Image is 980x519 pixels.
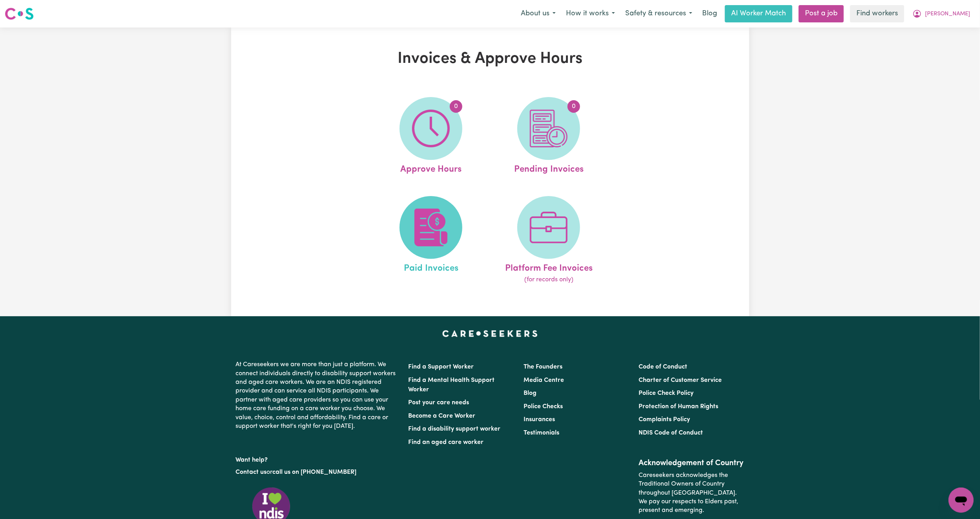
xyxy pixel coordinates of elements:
[322,50,658,68] h1: Invoices & Approve Hours
[524,430,559,436] a: Testimonials
[492,97,605,176] a: Pending Invoices
[409,400,469,406] a: Post your care needs
[516,6,561,22] button: About us
[524,416,555,423] a: Insurances
[409,439,484,446] a: Find an aged care worker
[524,390,537,396] a: Blog
[568,100,580,113] span: 0
[5,7,34,21] img: Careseekers logo
[639,458,744,468] h2: Acknowledgement of Country
[639,403,718,410] a: Protection of Human Rights
[409,377,495,393] a: Find a Mental Health Support Worker
[236,469,267,475] a: Contact us
[409,413,476,419] a: Become a Care Worker
[400,160,462,176] span: Approve Hours
[492,196,605,285] a: Platform Fee Invoices(for records only)
[639,377,722,383] a: Charter of Customer Service
[639,364,687,370] a: Code of Conduct
[524,364,562,370] a: The Founders
[725,5,792,22] a: AI Worker Match
[524,377,564,383] a: Media Centre
[799,5,844,22] a: Post a job
[639,390,693,396] a: Police Check Policy
[374,97,487,176] a: Approve Hours
[561,6,620,22] button: How it works
[514,160,584,176] span: Pending Invoices
[236,453,399,464] p: Want help?
[850,5,904,22] a: Find workers
[639,468,744,518] p: Careseekers acknowledges the Traditional Owners of Country throughout [GEOGRAPHIC_DATA]. We pay o...
[505,259,593,275] span: Platform Fee Invoices
[949,488,974,513] iframe: Button to launch messaging window, conversation in progress
[404,259,458,275] span: Paid Invoices
[409,426,501,432] a: Find a disability support worker
[620,6,697,22] button: Safety & resources
[925,10,970,18] span: [PERSON_NAME]
[236,357,399,434] p: At Careseekers we are more than just a platform. We connect individuals directly to disability su...
[639,430,703,436] a: NDIS Code of Conduct
[409,364,474,370] a: Find a Support Worker
[524,403,563,410] a: Police Checks
[450,100,462,113] span: 0
[374,196,487,285] a: Paid Invoices
[524,275,573,284] span: (for records only)
[273,469,357,475] a: call us on [PHONE_NUMBER]
[5,5,34,23] a: Careseekers logo
[236,465,399,480] p: or
[907,6,975,22] button: My Account
[442,330,538,337] a: Careseekers home page
[697,5,722,22] a: Blog
[639,416,690,423] a: Complaints Policy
